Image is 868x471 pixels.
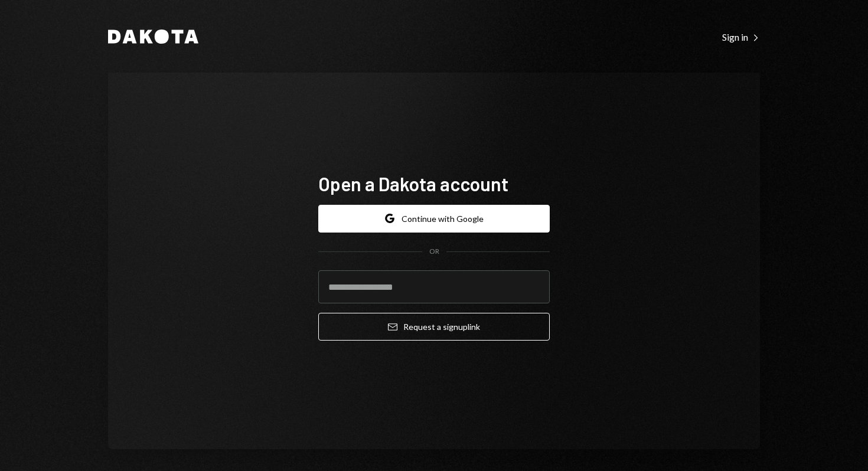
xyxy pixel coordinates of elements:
div: OR [429,247,439,257]
div: Sign in [722,31,760,43]
button: Request a signuplink [318,313,550,341]
a: Sign in [722,30,760,43]
h1: Open a Dakota account [318,172,550,195]
button: Continue with Google [318,205,550,233]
